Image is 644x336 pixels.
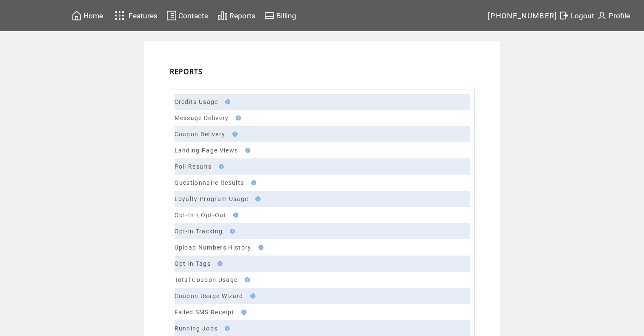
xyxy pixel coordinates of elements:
a: Total Coupon Usage [175,276,238,283]
img: help.gif [249,180,256,185]
a: Questionnaire Results [175,179,244,186]
a: Logout [558,9,595,22]
a: Coupon Usage Wizard [175,293,243,299]
img: profile.svg [597,10,607,21]
span: Billing [276,11,296,20]
span: REPORTS [170,67,203,76]
img: help.gif [253,196,260,201]
span: Logout [571,11,594,20]
img: contacts.svg [166,10,177,21]
a: Opt-in Tracking [175,228,223,235]
img: help.gif [215,261,223,266]
a: Reports [216,9,257,22]
img: help.gif [230,132,238,137]
img: home.svg [72,10,82,21]
a: Coupon Delivery [175,131,226,138]
span: [PHONE_NUMBER] [488,11,558,20]
a: Credits Usage [175,98,218,105]
a: Opt-In \ Opt-Out [175,212,226,218]
a: Contacts [165,9,209,22]
img: exit.svg [559,10,569,21]
span: Reports [229,11,255,20]
img: help.gif [233,115,241,121]
img: help.gif [227,229,235,234]
img: help.gif [243,148,250,153]
a: Opt-in Tags [175,260,211,267]
a: Landing Page Views [175,147,238,154]
a: Upload Numbers History [175,244,252,251]
img: help.gif [242,277,250,282]
img: help.gif [248,293,255,299]
a: Billing [263,9,298,22]
a: Message Delivery [175,115,229,121]
a: Poll Results [175,163,212,170]
img: help.gif [223,99,230,104]
span: Features [129,11,157,20]
span: Contacts [178,11,208,20]
img: help.gif [256,245,263,250]
a: Features [111,7,159,24]
a: Failed SMS Receipt [175,309,235,316]
img: help.gif [239,310,246,315]
img: help.gif [222,326,230,331]
a: Home [70,9,104,22]
img: chart.svg [218,10,228,21]
a: Running Jobs [175,325,218,332]
span: Profile [609,11,630,20]
img: features.svg [112,9,127,23]
img: help.gif [216,164,224,169]
a: Profile [595,9,631,22]
img: help.gif [231,213,238,218]
span: Home [83,11,103,20]
img: creidtcard.svg [264,10,275,21]
a: Loyalty Program Usage [175,195,249,202]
